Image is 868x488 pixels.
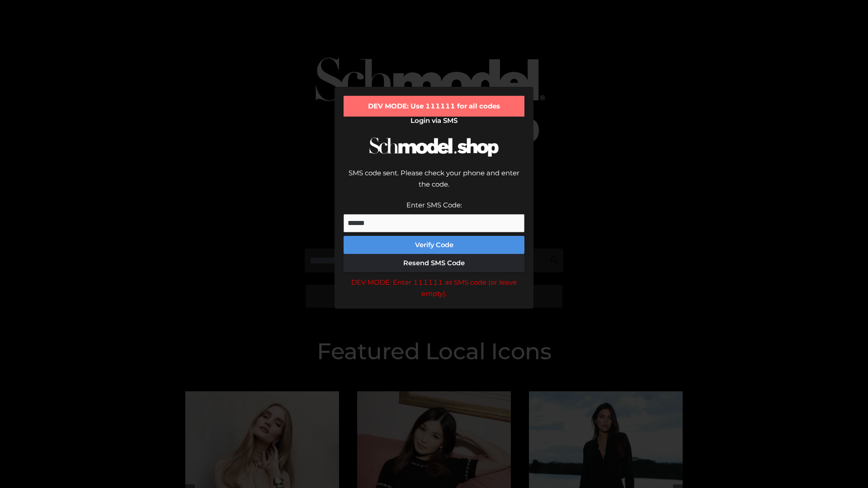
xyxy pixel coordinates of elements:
div: SMS code sent. Please check your phone and enter the code. [344,167,524,199]
div: DEV MODE: Use 111111 for all codes [344,96,524,117]
label: Enter SMS Code: [406,201,462,209]
button: Resend SMS Code [344,254,524,272]
div: DEV MODE: Enter 111111 as SMS code (or leave empty). [344,277,524,300]
button: Verify Code [344,236,524,254]
h2: Login via SMS [344,117,524,125]
img: Schmodel Logo [366,129,502,165]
